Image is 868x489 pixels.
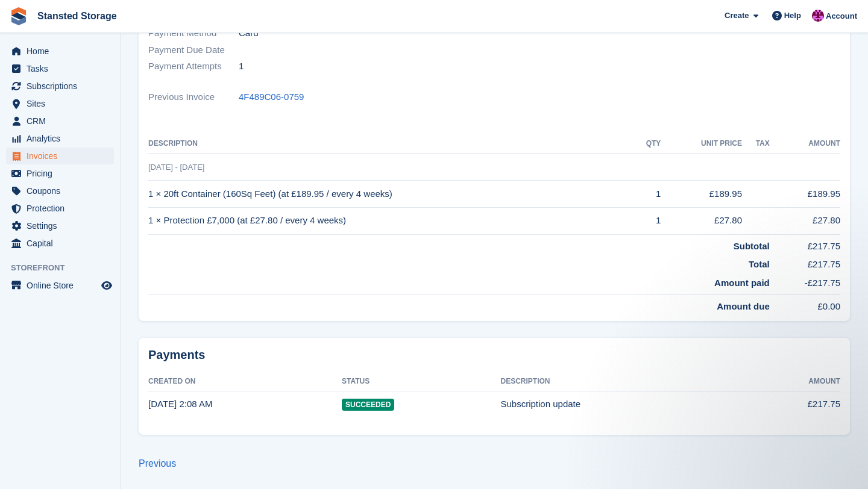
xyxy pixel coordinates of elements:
th: Amount [770,134,840,154]
a: menu [6,43,114,60]
strong: Amount due [717,301,770,311]
span: [DATE] - [DATE] [148,163,204,172]
span: Analytics [27,130,99,147]
a: 4F489C06-0759 [239,90,304,104]
a: menu [6,148,114,164]
td: £189.95 [661,181,742,208]
td: -£217.75 [770,272,840,295]
span: Online Store [27,277,99,294]
span: Sites [27,95,99,112]
strong: Total [749,259,770,269]
a: menu [6,113,114,129]
a: Stansted Storage [33,6,122,26]
span: Pricing [27,165,99,182]
a: menu [6,130,114,147]
span: Card [239,26,259,40]
span: Payment Attempts [148,60,239,73]
span: Coupons [27,182,99,199]
span: Payment Method [148,26,239,40]
strong: Subtotal [734,241,770,251]
a: menu [6,182,114,199]
span: 1 [239,60,244,73]
a: menu [6,165,114,182]
span: Succeeded [342,399,394,411]
td: 1 [631,207,661,234]
span: Tasks [27,60,99,77]
a: Preview store [99,278,114,293]
th: Created On [148,372,342,391]
td: £217.75 [770,234,840,253]
span: Create [725,10,749,22]
td: 1 × 20ft Container (160Sq Feet) (at £189.95 / every 4 weeks) [148,181,631,208]
span: Account [826,10,857,22]
strong: Amount paid [714,278,770,288]
a: menu [6,277,114,294]
span: CRM [27,113,99,129]
td: Subscription update [500,391,741,417]
td: 1 × Protection £7,000 (at £27.80 / every 4 weeks) [148,207,631,234]
time: 2025-08-19 01:08:39 UTC [148,399,212,409]
td: 1 [631,181,661,208]
th: QTY [631,134,661,154]
a: menu [6,217,114,234]
span: Storefront [11,262,120,274]
th: Description [148,134,631,154]
a: Previous [139,458,176,469]
td: £27.80 [661,207,742,234]
img: stora-icon-8386f47178a22dfd0bd8f6a31ec36ba5ce8667c1dd55bd0f319d3a0aa187defe.svg [10,7,28,25]
th: Unit Price [661,134,742,154]
span: Settings [27,217,99,234]
img: Jonathan Crick [812,10,824,22]
td: £189.95 [770,181,840,208]
th: Tax [742,134,770,154]
a: menu [6,200,114,217]
th: Amount [741,372,840,391]
span: Subscriptions [27,78,99,95]
a: menu [6,235,114,252]
a: menu [6,78,114,95]
td: £217.75 [770,253,840,272]
span: Invoices [27,148,99,164]
span: Previous Invoice [148,90,239,104]
span: Protection [27,200,99,217]
span: Capital [27,235,99,252]
th: Description [500,372,741,391]
span: Home [27,43,99,60]
td: £27.80 [770,207,840,234]
th: Status [342,372,500,391]
td: £217.75 [741,391,840,417]
h2: Payments [148,347,840,363]
a: menu [6,60,114,77]
span: Help [784,10,801,22]
span: Payment Due Date [148,43,239,57]
a: menu [6,95,114,112]
td: £0.00 [770,295,840,314]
